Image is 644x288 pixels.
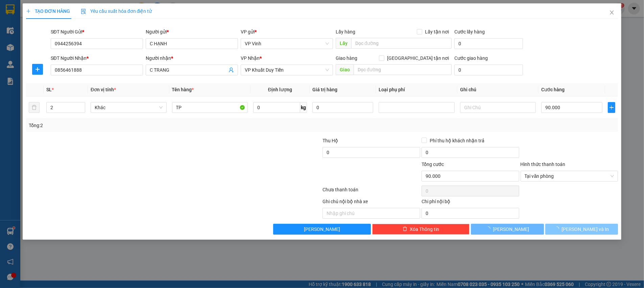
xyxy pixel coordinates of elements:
span: user-add [229,67,234,73]
label: Hình thức thanh toán [521,162,566,167]
span: Thu Hộ [323,138,338,143]
span: VP Nhận [241,55,260,61]
th: Loại phụ phí [376,83,457,96]
div: Ghi chú nội bộ nhà xe [323,198,420,208]
span: VP Khuất Duy Tiến [245,65,329,75]
span: Lấy tận nơi [422,28,452,35]
span: Lấy [336,38,351,49]
button: [PERSON_NAME] [273,224,371,235]
input: Ghi Chú [460,102,536,113]
span: Giao hàng [336,55,357,61]
span: loading [554,226,562,231]
span: Đơn vị tính [91,87,116,92]
span: Xóa Thông tin [410,225,439,233]
button: plus [32,64,43,75]
span: Giao [336,64,354,75]
span: Cước hàng [541,87,565,92]
b: GỬI : VP Vinh [8,49,64,60]
button: delete [29,102,40,113]
div: SĐT Người Nhận [51,54,143,62]
span: kg [300,102,307,113]
div: SĐT Người Gửi [51,28,143,35]
input: Nhập ghi chú [323,208,420,219]
button: deleteXóa Thông tin [372,224,470,235]
div: Chưa thanh toán [322,186,421,198]
div: VP gửi [241,28,333,35]
span: Định lượng [268,87,292,92]
span: delete [403,226,407,232]
button: plus [608,102,615,113]
span: [PERSON_NAME] và In [562,225,609,233]
span: Khác [95,102,162,113]
span: plus [608,105,615,110]
div: Người nhận [146,54,238,62]
label: Cước giao hàng [454,55,488,61]
img: logo.jpg [8,8,42,42]
img: icon [81,9,86,14]
span: Lấy hàng [336,29,355,34]
span: plus [26,9,31,14]
button: [PERSON_NAME] và In [545,224,618,235]
span: close [609,10,615,15]
span: Tổng cước [422,162,444,167]
div: Người gửi [146,28,238,35]
span: loading [486,226,493,231]
span: Tại văn phòng [525,171,614,181]
input: VD: Bàn, Ghế [172,102,248,113]
th: Ghi chú [457,83,539,96]
span: [PERSON_NAME] [493,225,529,233]
span: Giá trị hàng [312,87,337,92]
span: SL [46,87,52,92]
li: Hotline: 02386655777, 02462925925, 0944789456 [63,25,283,33]
span: Phí thu hộ khách nhận trả [427,137,487,144]
input: Dọc đường [351,38,452,49]
input: Dọc đường [354,64,452,75]
input: Cước giao hàng [454,65,523,75]
div: Chi phí nội bộ [422,198,519,208]
li: [PERSON_NAME], [PERSON_NAME] [63,17,283,25]
span: VP Vinh [245,39,329,49]
span: Yêu cầu xuất hóa đơn điện tử [81,8,152,14]
label: Cước lấy hàng [454,29,485,34]
div: Tổng: 2 [29,122,249,129]
span: [PERSON_NAME] [304,225,340,233]
input: Cước lấy hàng [454,38,523,49]
span: [GEOGRAPHIC_DATA] tận nơi [384,54,452,62]
span: plus [32,67,43,72]
button: Close [602,3,621,22]
span: TẠO ĐƠN HÀNG [26,8,70,14]
span: Tên hàng [172,87,194,92]
input: 0 [312,102,374,113]
button: [PERSON_NAME] [471,224,544,235]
